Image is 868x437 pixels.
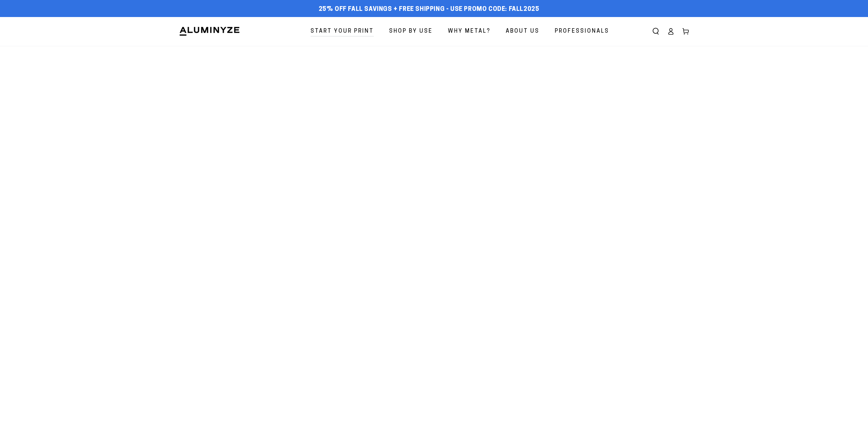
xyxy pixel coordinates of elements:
[448,27,490,36] span: Why Metal?
[506,27,539,36] span: About Us
[319,6,539,13] span: 25% off FALL Savings + Free Shipping - Use Promo Code: FALL2025
[389,27,433,36] span: Shop By Use
[384,22,438,41] a: Shop By Use
[311,27,374,36] span: Start Your Print
[555,27,609,36] span: Professionals
[305,22,379,41] a: Start Your Print
[648,24,663,39] summary: Search our site
[443,22,496,41] a: Why Metal?
[550,22,614,41] a: Professionals
[179,26,240,36] img: Aluminyze
[501,22,545,41] a: About Us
